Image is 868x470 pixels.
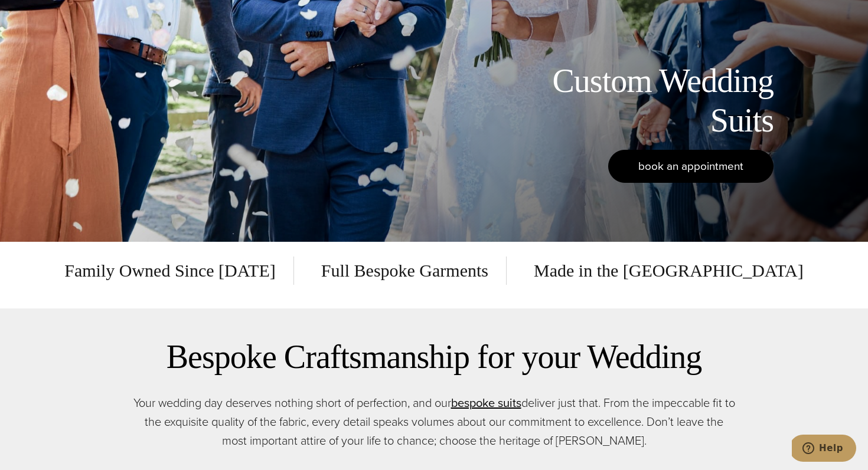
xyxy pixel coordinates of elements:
h2: Bespoke Craftsmanship for your Wedding [24,337,844,377]
p: Your wedding day deserves nothing short of perfection, and our deliver just that. From the impecc... [133,393,735,450]
span: book an appointment [638,157,743,175]
h1: Custom Wedding Suits [508,61,774,140]
a: book an appointment [608,150,774,183]
span: Full Bespoke Garments [304,257,507,285]
a: bespoke suits [451,394,521,412]
span: Family Owned Since [DATE] [64,257,293,285]
iframe: Opens a widget where you can chat to one of our agents [792,435,856,464]
span: Made in the [GEOGRAPHIC_DATA] [516,257,804,285]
